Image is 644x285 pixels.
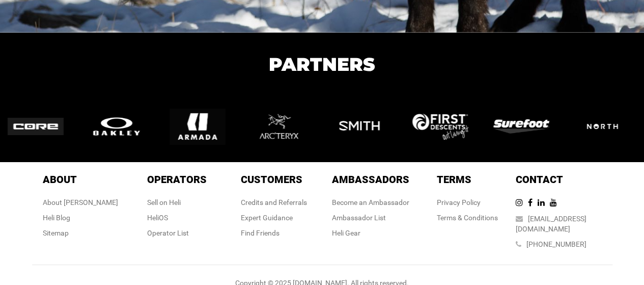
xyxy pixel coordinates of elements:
[526,240,586,248] a: [PHONE_NUMBER]
[516,215,586,233] a: [EMAIL_ADDRESS][DOMAIN_NAME]
[331,98,398,154] img: logo
[241,214,293,222] a: Expert Guidance
[250,97,317,156] img: logo
[437,214,498,222] a: Terms & Conditions
[332,213,409,223] div: Ambassador List
[493,119,559,133] img: logo
[516,173,563,186] span: Contact
[332,198,409,206] a: Become an Ambassador
[241,198,307,206] a: Credits and Referrals
[89,115,155,138] img: logo
[332,229,360,237] a: Heli Gear
[147,228,207,238] div: Operator List
[43,197,118,208] div: About [PERSON_NAME]
[437,173,471,186] span: Terms
[170,98,236,154] img: logo
[437,198,481,206] a: Privacy Policy
[332,173,409,186] span: Ambassadors
[241,228,307,238] div: Find Friends
[412,114,479,140] img: logo
[43,228,118,238] div: Sitemap
[147,173,207,186] span: Operators
[43,173,77,186] span: About
[574,112,640,141] img: logo
[43,214,70,222] a: Heli Blog
[147,197,207,208] div: Sell on Heli
[8,118,74,135] img: logo
[241,173,302,186] span: Customers
[147,214,168,222] a: HeliOS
